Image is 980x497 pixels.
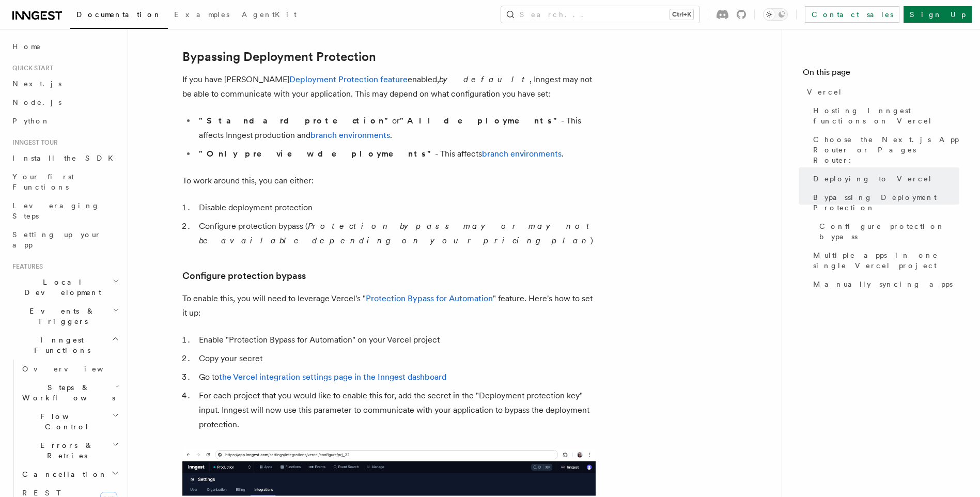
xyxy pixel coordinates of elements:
span: Bypassing Deployment Protection [813,192,959,213]
span: Install the SDK [12,154,119,162]
li: Configure protection bypass ( ) [196,219,596,248]
button: Flow Control [18,407,121,436]
kbd: Ctrl+K [670,9,693,20]
span: Next.js [12,80,61,88]
a: Configure protection bypass [182,269,306,283]
a: Multiple apps in one single Vercel project [809,246,959,275]
em: by default [439,74,530,84]
a: Documentation [70,3,168,29]
a: Configure protection bypass [815,217,959,246]
span: Quick start [8,64,53,72]
span: Deploying to Vercel [813,174,932,184]
button: Errors & Retries [18,436,121,465]
li: Copy your secret [196,351,596,366]
a: the Vercel integration settings page in the Inngest dashboard [219,372,446,382]
span: Documentation [76,10,162,19]
a: Node.js [8,93,121,112]
span: Steps & Workflows [18,382,115,403]
span: Vercel [807,87,843,97]
a: Choose the Next.js App Router or Pages Router: [809,130,959,169]
button: Cancellation [18,465,121,484]
a: Sign Up [904,6,972,23]
span: Your first Functions [12,173,74,191]
strong: "Only preview deployments" [199,149,435,159]
strong: "All deployments" [400,116,561,126]
a: Manually syncing apps [809,275,959,293]
a: branch environments [310,130,390,140]
button: Inngest Functions [8,331,121,360]
a: Home [8,37,121,56]
button: Steps & Workflows [18,378,121,407]
span: Home [12,41,41,52]
a: Hosting Inngest functions on Vercel [809,101,959,130]
a: Install the SDK [8,149,121,167]
a: Your first Functions [8,167,121,196]
span: Features [8,262,43,271]
button: Events & Triggers [8,302,121,331]
button: Toggle dark mode [763,8,788,21]
a: Leveraging Steps [8,196,121,225]
a: AgentKit [236,3,303,28]
span: Events & Triggers [8,306,113,327]
a: Overview [18,360,121,378]
span: Errors & Retries [18,440,112,461]
li: or - This affects Inngest production and . [196,114,596,143]
span: Multiple apps in one single Vercel project [813,250,959,271]
a: Setting up your app [8,225,121,254]
a: Python [8,112,121,130]
a: Bypassing Deployment Protection [182,50,376,64]
span: Choose the Next.js App Router or Pages Router: [813,134,959,165]
span: Overview [22,365,129,373]
span: Python [12,117,50,125]
li: For each project that you would like to enable this for, add the secret in the "Deployment protec... [196,389,596,432]
button: Search...Ctrl+K [501,6,699,23]
li: Enable "Protection Bypass for Automation" on your Vercel project [196,333,596,347]
span: Hosting Inngest functions on Vercel [813,105,959,126]
li: - This affects . [196,147,596,161]
a: Deployment Protection feature [289,74,408,84]
span: AgentKit [242,10,297,19]
strong: "Standard protection" [199,116,392,126]
em: Protection bypass may or may not be available depending on your pricing plan [199,221,594,245]
span: Inngest tour [8,138,58,147]
span: Setting up your app [12,230,101,249]
a: Vercel [803,83,959,101]
p: To enable this, you will need to leverage Vercel's " " feature. Here's how to set it up: [182,291,596,320]
h4: On this page [803,66,959,83]
span: Cancellation [18,469,107,479]
span: Inngest Functions [8,335,112,355]
li: Disable deployment protection [196,200,596,215]
span: Configure protection bypass [819,221,959,242]
span: Flow Control [18,411,112,432]
a: Examples [168,3,236,28]
a: Next.js [8,74,121,93]
p: If you have [PERSON_NAME] enabled, , Inngest may not be able to communicate with your application... [182,72,596,101]
button: Local Development [8,273,121,302]
a: Bypassing Deployment Protection [809,188,959,217]
span: Local Development [8,277,113,298]
span: Leveraging Steps [12,201,100,220]
a: Deploying to Vercel [809,169,959,188]
p: To work around this, you can either: [182,174,596,188]
a: Protection Bypass for Automation [366,293,493,303]
a: branch environments [482,149,562,159]
span: Manually syncing apps [813,279,953,289]
li: Go to [196,370,596,384]
a: Contact sales [805,6,899,23]
span: Examples [174,10,229,19]
span: Node.js [12,98,61,106]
